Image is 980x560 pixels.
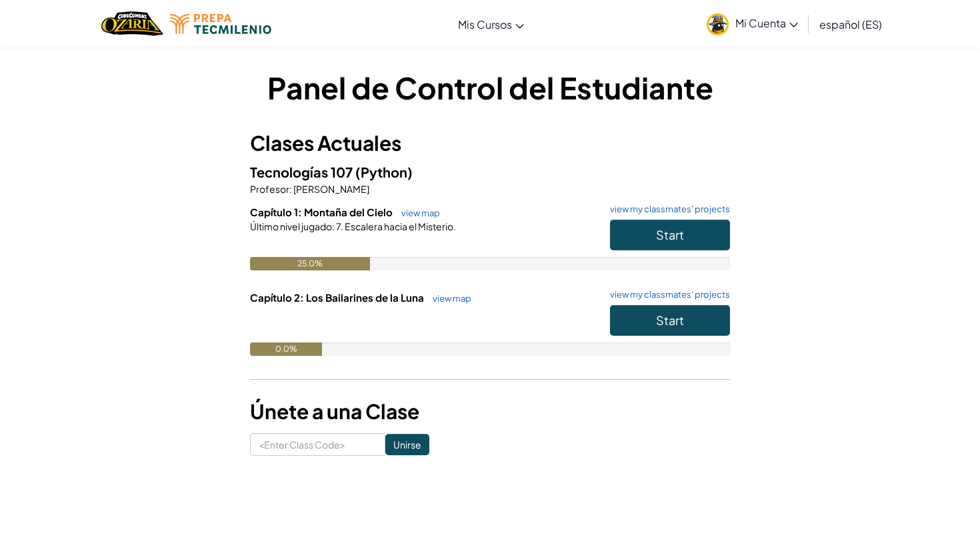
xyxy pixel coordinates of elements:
[250,433,385,456] input: <Enter Class Code>
[610,305,730,336] button: Start
[250,257,370,270] div: 25.0%
[426,293,471,304] a: view map
[250,183,289,195] span: Profesor
[250,342,322,356] div: 0.0%
[335,220,343,232] span: 7.
[813,6,889,42] a: español (ES)
[101,10,163,37] img: Home
[385,434,429,455] input: Unirse
[101,10,163,37] a: Ozaria by CodeCombat logo
[250,164,355,180] span: Tecnologías 107
[819,17,882,31] span: español (ES)
[735,16,798,30] span: Mi Cuenta
[170,14,271,34] img: Tecmilenio logo
[250,220,332,232] span: Último nivel jugado
[332,220,335,232] span: :
[355,164,413,180] span: (Python)
[603,290,730,299] a: view my classmates' projects
[250,396,730,427] h3: Únete a una Clase
[458,17,512,31] span: Mis Cursos
[343,220,456,232] span: Escalera hacia el Misterio.
[292,183,369,195] span: [PERSON_NAME]
[250,291,426,304] span: Capítulo 2: Los Bailarines de la Luna
[451,6,531,42] a: Mis Cursos
[395,208,440,218] a: view map
[707,13,729,35] img: avatar
[700,3,805,45] a: Mi Cuenta
[656,227,684,242] span: Start
[603,205,730,214] a: view my classmates' projects
[250,67,730,108] h1: Panel de Control del Estudiante
[289,183,292,195] span: :
[610,220,730,250] button: Start
[656,312,684,328] span: Start
[250,206,395,218] span: Capítulo 1: Montaña del Cielo
[250,128,730,158] h3: Clases Actuales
